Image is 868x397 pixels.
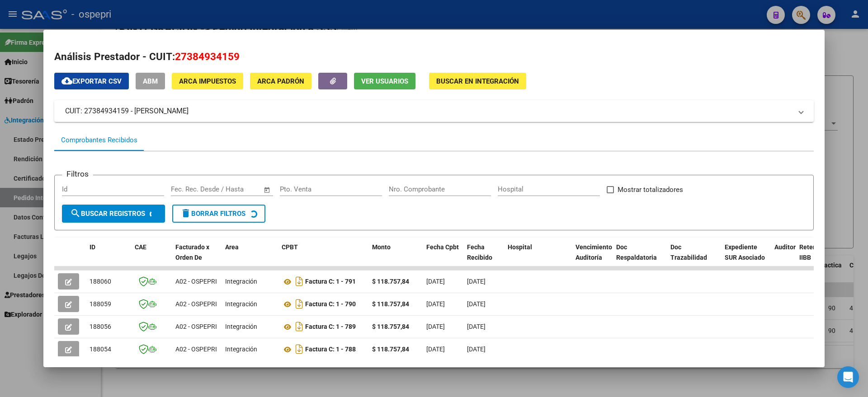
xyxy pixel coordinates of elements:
[175,278,217,285] span: A02 - OSPEPRI
[368,238,423,277] datatable-header-cell: Monto
[225,323,257,330] span: Integración
[361,77,408,85] span: Ver Usuarios
[172,73,243,89] button: ARCA Impuestos
[372,243,391,251] span: Monto
[613,238,667,277] datatable-header-cell: Doc Respaldatoria
[90,243,95,251] span: ID
[70,210,145,218] span: Buscar Registros
[467,323,486,330] span: [DATE]
[771,238,796,277] datatable-header-cell: Auditoria
[175,346,217,353] span: A02 - OSPEPRI
[61,75,72,86] mat-icon: cloud_download
[426,278,445,285] span: [DATE]
[618,184,683,195] span: Mostrar totalizadores
[225,243,239,251] span: Area
[61,135,137,145] div: Comprobantes Recibidos
[372,346,409,353] strong: $ 118.757,84
[423,238,463,277] datatable-header-cell: Fecha Cpbt
[62,205,165,223] button: Buscar Registros
[467,300,486,308] span: [DATE]
[721,238,771,277] datatable-header-cell: Expediente SUR Asociado
[175,323,217,330] span: A02 - OSPEPRI
[90,323,111,330] span: 188056
[222,238,278,277] datatable-header-cell: Area
[372,323,409,330] strong: $ 118.757,84
[774,243,801,251] span: Auditoria
[572,238,613,277] datatable-header-cell: Vencimiento Auditoría
[467,278,486,285] span: [DATE]
[179,77,236,85] span: ARCA Impuestos
[576,243,612,261] span: Vencimiento Auditoría
[250,73,311,89] button: ARCA Padrón
[70,208,81,219] mat-icon: search
[257,77,304,85] span: ARCA Padrón
[180,208,191,219] mat-icon: delete
[293,342,305,356] i: Descargar documento
[54,100,814,122] mat-expansion-panel-header: CUIT: 27384934159 - [PERSON_NAME]
[90,278,111,285] span: 188060
[436,77,519,85] span: Buscar en Integración
[467,243,492,261] span: Fecha Recibido
[305,346,356,353] strong: Factura C: 1 - 788
[293,319,305,334] i: Descargar documento
[426,243,459,251] span: Fecha Cpbt
[426,346,445,353] span: [DATE]
[467,346,486,353] span: [DATE]
[61,77,122,85] span: Exportar CSV
[426,323,445,330] span: [DATE]
[90,346,111,353] span: 188054
[172,205,265,223] button: Borrar Filtros
[504,238,572,277] datatable-header-cell: Hospital
[293,297,305,311] i: Descargar documento
[131,238,172,277] datatable-header-cell: CAE
[90,300,111,308] span: 188059
[799,243,829,261] span: Retencion IIBB
[508,243,532,251] span: Hospital
[225,346,257,353] span: Integración
[171,185,208,193] input: Fecha inicio
[305,323,356,331] strong: Factura C: 1 - 789
[172,238,222,277] datatable-header-cell: Facturado x Orden De
[65,106,792,117] mat-panel-title: CUIT: 27384934159 - [PERSON_NAME]
[216,185,259,193] input: Fecha fin
[372,300,409,308] strong: $ 118.757,84
[225,278,257,285] span: Integración
[426,300,445,308] span: [DATE]
[725,243,765,261] span: Expediente SUR Asociado
[667,238,721,277] datatable-header-cell: Doc Trazabilidad
[54,73,129,89] button: Exportar CSV
[305,301,356,308] strong: Factura C: 1 - 790
[86,238,131,277] datatable-header-cell: ID
[175,300,217,308] span: A02 - OSPEPRI
[796,238,832,277] datatable-header-cell: Retencion IIBB
[143,77,158,85] span: ABM
[175,51,240,62] span: 27384934159
[463,238,504,277] datatable-header-cell: Fecha Recibido
[54,49,814,65] h2: Análisis Prestador - CUIT:
[175,243,209,261] span: Facturado x Orden De
[278,238,368,277] datatable-header-cell: CPBT
[262,185,273,195] button: Open calendar
[293,274,305,289] i: Descargar documento
[62,168,93,180] h3: Filtros
[305,278,356,285] strong: Factura C: 1 - 791
[670,243,707,261] span: Doc Trazabilidad
[180,210,245,218] span: Borrar Filtros
[282,243,298,251] span: CPBT
[136,73,165,89] button: ABM
[616,243,657,261] span: Doc Respaldatoria
[372,278,409,285] strong: $ 118.757,84
[225,300,257,308] span: Integración
[135,243,146,251] span: CAE
[429,73,526,89] button: Buscar en Integración
[354,73,415,89] button: Ver Usuarios
[837,366,859,388] div: Open Intercom Messenger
